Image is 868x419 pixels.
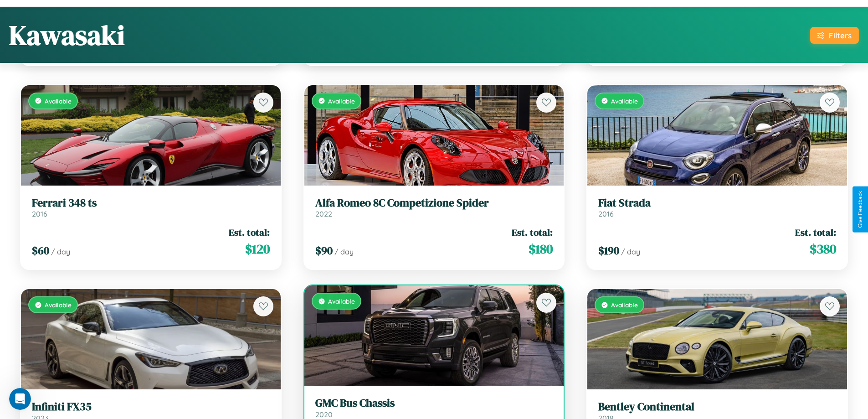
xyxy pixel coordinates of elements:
h3: Infiniti FX35 [32,400,270,414]
span: Available [328,297,355,305]
a: GMC Bus Chassis2020 [315,397,553,419]
span: Available [611,97,638,105]
iframe: Intercom live chat [9,388,31,410]
span: $ 120 [245,240,270,258]
h3: GMC Bus Chassis [315,397,553,410]
span: Available [45,301,72,309]
span: 2016 [32,209,47,218]
span: / day [334,247,354,256]
span: $ 190 [598,243,619,258]
span: $ 90 [315,243,333,258]
span: Available [328,97,355,105]
h1: Kawasaki [9,16,125,54]
span: Est. total: [512,226,553,239]
span: $ 180 [529,240,553,258]
div: Filters [829,31,852,40]
span: Est. total: [229,226,270,239]
span: 2022 [315,209,332,218]
span: Available [45,97,72,105]
h3: Fiat Strada [598,197,836,210]
span: / day [621,247,640,256]
h3: Bentley Continental [598,400,836,414]
span: $ 380 [810,240,836,258]
span: 2016 [598,209,614,218]
h3: Alfa Romeo 8C Competizione Spider [315,197,553,210]
a: Alfa Romeo 8C Competizione Spider2022 [315,197,553,219]
button: Filters [810,27,859,44]
span: Available [611,301,638,309]
span: Est. total: [795,226,836,239]
span: 2020 [315,410,333,419]
a: Fiat Strada2016 [598,197,836,219]
a: Ferrari 348 ts2016 [32,197,270,219]
div: Give Feedback [857,191,863,228]
span: / day [51,247,70,256]
span: $ 60 [32,243,49,258]
h3: Ferrari 348 ts [32,197,270,210]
